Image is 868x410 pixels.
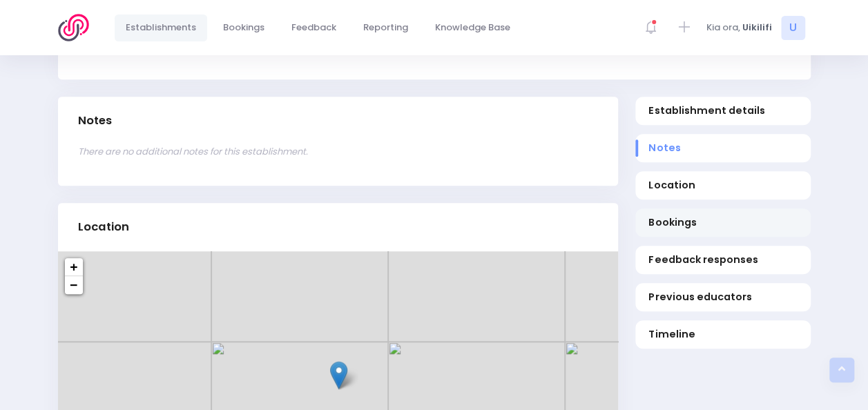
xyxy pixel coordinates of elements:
[635,283,811,311] a: Previous educators
[212,14,276,41] a: Bookings
[330,361,347,389] img: Whāre Koa Māngere Community House
[223,21,264,35] span: Bookings
[65,276,83,294] a: Zoom out
[435,21,510,35] span: Knowledge Base
[635,320,811,349] a: Timeline
[78,114,112,128] h3: Notes
[635,246,811,274] a: Feedback responses
[648,215,797,230] span: Bookings
[648,104,797,118] span: Establishment details
[280,14,348,41] a: Feedback
[78,220,129,234] h3: Location
[126,21,196,35] span: Establishments
[742,21,772,35] span: Uikilifi
[78,145,598,159] p: There are no additional notes for this establishment.
[352,14,420,41] a: Reporting
[291,21,336,35] span: Feedback
[781,16,805,40] span: U
[635,134,811,162] a: Notes
[363,21,408,35] span: Reporting
[648,290,797,304] span: Previous educators
[115,14,208,41] a: Establishments
[58,14,97,41] img: Logo
[648,327,797,342] span: Timeline
[635,171,811,199] a: Location
[648,141,797,155] span: Notes
[635,97,811,125] a: Establishment details
[635,208,811,237] a: Bookings
[424,14,522,41] a: Knowledge Base
[648,253,797,267] span: Feedback responses
[706,21,740,35] span: Kia ora,
[65,258,83,276] a: Zoom in
[648,178,797,193] span: Location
